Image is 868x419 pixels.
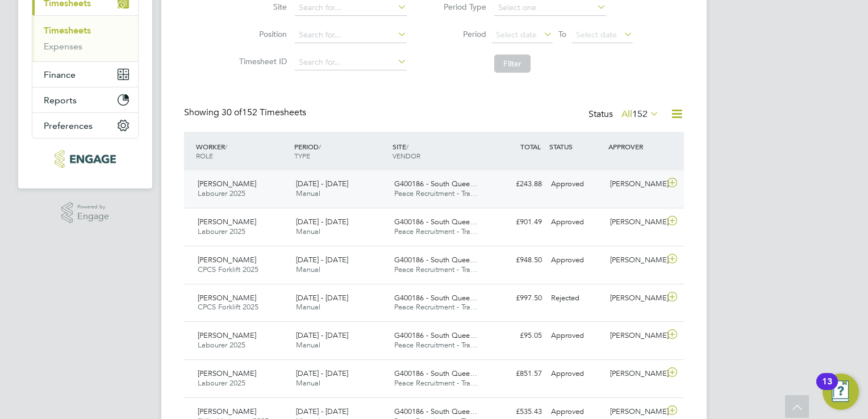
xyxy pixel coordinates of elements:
[487,213,546,232] div: £901.49
[32,113,138,138] button: Preferences
[198,302,258,312] span: CPCS Forklift 2025
[77,212,109,221] span: Engage
[193,136,291,166] div: WORKER
[32,62,138,87] button: Finance
[55,150,115,168] img: peacerecruitment-logo-retina.png
[184,107,308,119] div: Showing
[296,188,320,198] span: Manual
[546,213,606,232] div: Approved
[225,142,227,151] span: /
[394,188,478,198] span: Peace Recruitment - Tra…
[198,188,245,198] span: Labourer 2025
[44,25,91,36] a: Timesheets
[823,374,859,410] button: Open Resource Center, 13 new notifications
[546,251,606,270] div: Approved
[606,136,665,157] div: APPROVER
[198,265,258,274] span: CPCS Forklift 2025
[487,175,546,194] div: £243.88
[294,151,310,160] span: TYPE
[394,340,478,350] span: Peace Recruitment - Tra…
[319,142,321,151] span: /
[222,107,242,118] span: 30 of
[435,2,486,12] label: Period Type
[555,27,570,41] span: To
[394,293,477,303] span: G400186 - South Quee…
[32,15,138,61] div: Timesheets
[222,107,306,118] span: 152 Timesheets
[487,289,546,308] div: £997.50
[236,56,287,66] label: Timesheet ID
[295,27,407,43] input: Search for...
[296,340,320,350] span: Manual
[487,326,546,345] div: £95.05
[296,378,320,388] span: Manual
[394,378,478,388] span: Peace Recruitment - Tra…
[296,179,348,188] span: [DATE] - [DATE]
[198,293,256,303] span: [PERSON_NAME]
[394,227,478,236] span: Peace Recruitment - Tra…
[606,175,665,194] div: [PERSON_NAME]
[435,29,486,39] label: Period
[198,407,256,416] span: [PERSON_NAME]
[198,330,256,340] span: [PERSON_NAME]
[546,175,606,194] div: Approved
[77,202,109,212] span: Powered by
[487,364,546,383] div: £851.57
[296,293,348,303] span: [DATE] - [DATE]
[61,202,110,224] a: Powered byEngage
[394,330,477,340] span: G400186 - South Quee…
[32,87,138,112] button: Reports
[546,289,606,308] div: Rejected
[198,368,256,378] span: [PERSON_NAME]
[198,179,256,188] span: [PERSON_NAME]
[606,213,665,232] div: [PERSON_NAME]
[295,55,407,70] input: Search for...
[296,407,348,416] span: [DATE] - [DATE]
[44,120,93,131] span: Preferences
[291,136,390,166] div: PERIOD
[546,364,606,383] div: Approved
[606,364,665,383] div: [PERSON_NAME]
[394,179,477,188] span: G400186 - South Quee…
[393,151,420,160] span: VENDOR
[198,227,245,236] span: Labourer 2025
[487,251,546,270] div: £948.50
[394,255,477,265] span: G400186 - South Quee…
[296,217,348,227] span: [DATE] - [DATE]
[198,378,245,388] span: Labourer 2025
[406,142,408,151] span: /
[44,69,76,80] span: Finance
[296,330,348,340] span: [DATE] - [DATE]
[606,251,665,270] div: [PERSON_NAME]
[394,407,477,416] span: G400186 - South Quee…
[198,255,256,265] span: [PERSON_NAME]
[606,289,665,308] div: [PERSON_NAME]
[296,265,320,274] span: Manual
[394,368,477,378] span: G400186 - South Quee…
[394,302,478,312] span: Peace Recruitment - Tra…
[296,368,348,378] span: [DATE] - [DATE]
[546,326,606,345] div: Approved
[589,107,661,123] div: Status
[494,55,531,73] button: Filter
[296,255,348,265] span: [DATE] - [DATE]
[632,108,648,120] span: 152
[296,227,320,236] span: Manual
[546,136,606,157] div: STATUS
[32,150,139,168] a: Go to home page
[496,30,537,40] span: Select date
[44,41,82,52] a: Expenses
[394,265,478,274] span: Peace Recruitment - Tra…
[198,340,245,350] span: Labourer 2025
[520,142,541,151] span: TOTAL
[822,382,832,396] div: 13
[576,30,617,40] span: Select date
[390,136,488,166] div: SITE
[296,302,320,312] span: Manual
[236,29,287,39] label: Position
[394,217,477,227] span: G400186 - South Quee…
[621,108,659,120] label: All
[196,151,213,160] span: ROLE
[44,95,77,106] span: Reports
[236,2,287,12] label: Site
